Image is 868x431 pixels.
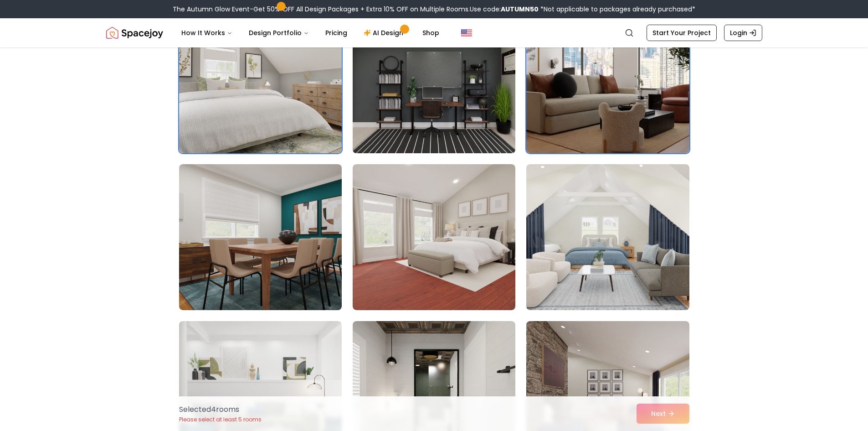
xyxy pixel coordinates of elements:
b: AUTUMN50 [501,5,539,14]
a: Spacejoy [106,24,163,42]
img: Spacejoy Logo [106,24,163,42]
button: Design Portfolio [241,24,316,42]
span: *Not applicable to packages already purchased* [539,5,695,14]
p: Please select at least 5 rooms [179,416,262,423]
img: Room room-9 [526,164,689,310]
img: Room room-5 [349,4,519,157]
span: Use code: [470,5,539,14]
p: Selected 4 room s [179,404,262,415]
a: Shop [415,24,447,42]
div: The Autumn Glow Event-Get 50% OFF All Design Packages + Extra 10% OFF on Multiple Rooms. [173,5,695,14]
a: Start Your Project [647,25,717,41]
button: How It Works [174,24,240,42]
img: Room room-6 [526,7,689,153]
nav: Global [106,18,762,47]
img: Room room-7 [179,164,342,310]
a: Pricing [318,24,354,42]
nav: Main [174,24,447,42]
img: United States [461,27,472,38]
a: Login [724,25,762,41]
img: Room room-8 [353,164,515,310]
img: Room room-4 [179,7,342,153]
a: AI Design [356,24,413,42]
